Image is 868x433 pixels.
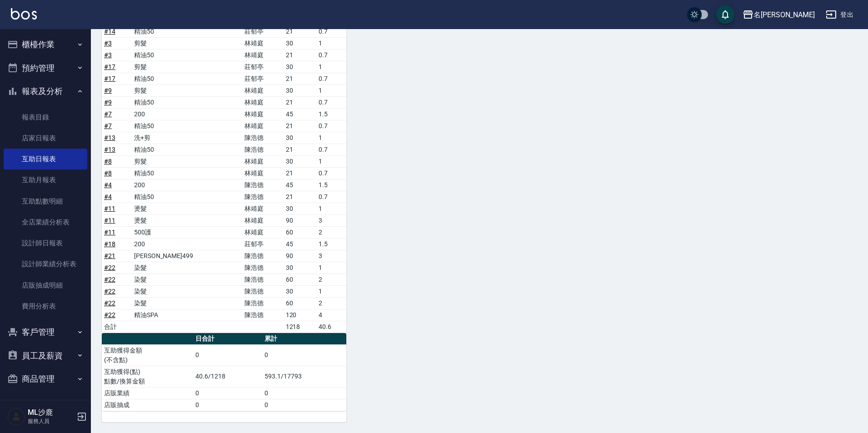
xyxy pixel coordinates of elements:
td: 1218 [284,321,317,333]
td: 30 [284,37,317,49]
td: 陳浩德 [242,309,283,321]
a: 互助點數明細 [4,191,87,212]
td: 洗+剪 [132,132,243,144]
td: 0.7 [316,96,346,108]
td: 1 [316,37,346,49]
td: 剪髮 [132,155,243,167]
td: 林靖庭 [242,96,283,108]
a: #22 [104,276,115,283]
td: 3 [316,214,346,226]
td: 21 [284,120,317,132]
td: 莊郁亭 [242,73,283,85]
a: #7 [104,122,112,129]
a: #22 [104,299,115,307]
td: 1 [316,155,346,167]
a: 報表目錄 [4,107,87,128]
a: #17 [104,63,115,70]
td: 林靖庭 [242,226,283,238]
a: #11 [104,205,115,212]
td: 0 [193,399,262,411]
td: 精油50 [132,96,243,108]
td: 剪髮 [132,37,243,49]
td: 林靖庭 [242,108,283,120]
td: 店販業績 [102,387,193,399]
td: 林靖庭 [242,120,283,132]
td: 30 [284,85,317,96]
td: 剪髮 [132,61,243,73]
td: 陳浩德 [242,262,283,274]
td: 30 [284,155,317,167]
td: 陳浩德 [242,297,283,309]
td: 21 [284,25,317,37]
td: 21 [284,167,317,179]
div: 名[PERSON_NAME] [753,9,815,20]
a: #3 [104,40,112,47]
td: 林靖庭 [242,49,283,61]
td: 200 [132,238,243,250]
td: 林靖庭 [242,85,283,96]
td: 精油50 [132,49,243,61]
td: 0 [262,344,346,366]
td: 500護 [132,226,243,238]
td: 0.7 [316,144,346,155]
td: 1 [316,285,346,297]
a: #4 [104,193,112,200]
td: 林靖庭 [242,155,283,167]
td: 1 [316,85,346,96]
td: 45 [284,179,317,191]
a: 費用分析表 [4,296,87,317]
td: 1 [316,203,346,214]
td: 2 [316,274,346,285]
td: 60 [284,226,317,238]
a: #7 [104,110,112,118]
td: 1.5 [316,108,346,120]
a: 店販抽成明細 [4,275,87,296]
a: #4 [104,181,112,189]
a: #8 [104,169,112,177]
td: 120 [284,309,317,321]
td: 3 [316,250,346,262]
button: 商品管理 [4,367,87,391]
td: 2 [316,226,346,238]
a: #9 [104,87,112,94]
td: 21 [284,96,317,108]
table: a dense table [102,333,346,411]
td: 莊郁亭 [242,61,283,73]
p: 服務人員 [28,417,74,425]
td: 林靖庭 [242,167,283,179]
th: 累計 [262,333,346,345]
td: 燙髮 [132,203,243,214]
a: 互助日報表 [4,149,87,169]
td: 60 [284,274,317,285]
td: 1.5 [316,238,346,250]
td: 1 [316,262,346,274]
button: 員工及薪資 [4,344,87,368]
td: 精油50 [132,73,243,85]
td: 精油50 [132,120,243,132]
button: 登出 [822,6,857,23]
td: 593.1/17793 [262,366,346,387]
a: #13 [104,134,115,141]
a: #18 [104,240,115,248]
td: 剪髮 [132,85,243,96]
td: 200 [132,179,243,191]
td: 30 [284,132,317,144]
td: 21 [284,73,317,85]
a: 全店業績分析表 [4,212,87,233]
a: #21 [104,252,115,259]
td: 4 [316,309,346,321]
td: 林靖庭 [242,214,283,226]
h5: ML沙鹿 [28,408,74,417]
td: 精油50 [132,191,243,203]
td: 200 [132,108,243,120]
td: 21 [284,49,317,61]
td: 2 [316,297,346,309]
td: 林靖庭 [242,203,283,214]
td: 陳浩德 [242,285,283,297]
td: 0.7 [316,73,346,85]
td: 染髮 [132,285,243,297]
a: 店家日報表 [4,128,87,149]
td: 40.6/1218 [193,366,262,387]
td: 45 [284,238,317,250]
td: 0 [193,344,262,366]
